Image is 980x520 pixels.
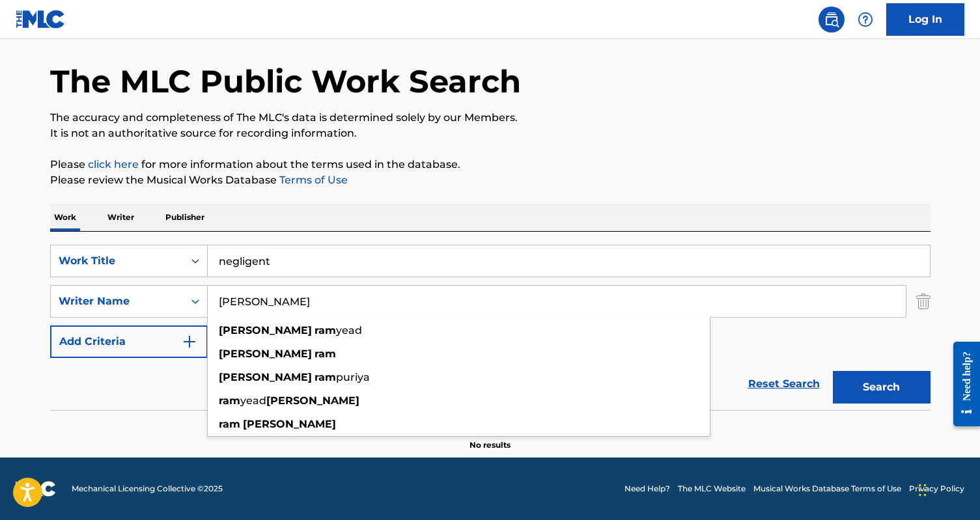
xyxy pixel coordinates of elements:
strong: ram [315,348,336,360]
span: yead [240,394,266,407]
a: Need Help? [624,483,670,495]
a: Log In [886,3,964,36]
span: Mechanical Licensing Collective © 2025 [72,483,223,495]
a: Terms of Use [277,174,348,186]
a: Public Search [819,7,845,33]
a: Musical Works Database Terms of Use [753,483,901,495]
img: Delete Criterion [916,285,931,318]
a: The MLC Website [678,483,746,495]
h1: The MLC Public Work Search [50,62,521,101]
a: click here [88,158,139,171]
p: No results [469,424,511,451]
strong: [PERSON_NAME] [219,324,312,336]
button: Search [833,371,931,404]
strong: ram [219,418,240,430]
span: puriya [336,371,370,383]
button: Add Criteria [50,325,208,358]
img: MLC Logo [16,10,66,29]
div: Drag [919,471,927,510]
img: help [858,12,873,27]
p: The accuracy and completeness of The MLC's data is determined solely by our Members. [50,110,931,126]
iframe: Chat Widget [915,458,980,520]
p: Writer [104,204,138,231]
p: Please review the Musical Works Database [50,172,931,188]
strong: [PERSON_NAME] [243,418,336,430]
p: Publisher [161,204,208,231]
div: Help [852,7,878,33]
a: Privacy Policy [909,483,964,495]
div: Work Title [59,253,176,269]
strong: [PERSON_NAME] [266,394,359,407]
strong: [PERSON_NAME] [219,348,312,360]
div: Writer Name [59,294,176,309]
strong: ram [219,394,240,407]
form: Search Form [50,245,931,410]
img: logo [16,481,56,497]
strong: ram [315,324,336,336]
a: Reset Search [742,370,826,398]
p: Work [50,204,80,231]
img: 9d2ae6d4665cec9f34b9.svg [182,334,197,349]
iframe: Resource Center [944,332,980,437]
img: search [824,12,839,27]
strong: [PERSON_NAME] [219,371,312,383]
span: yead [336,324,362,336]
p: It is not an authoritative source for recording information. [50,126,931,141]
strong: ram [315,371,336,383]
p: Please for more information about the terms used in the database. [50,157,931,172]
